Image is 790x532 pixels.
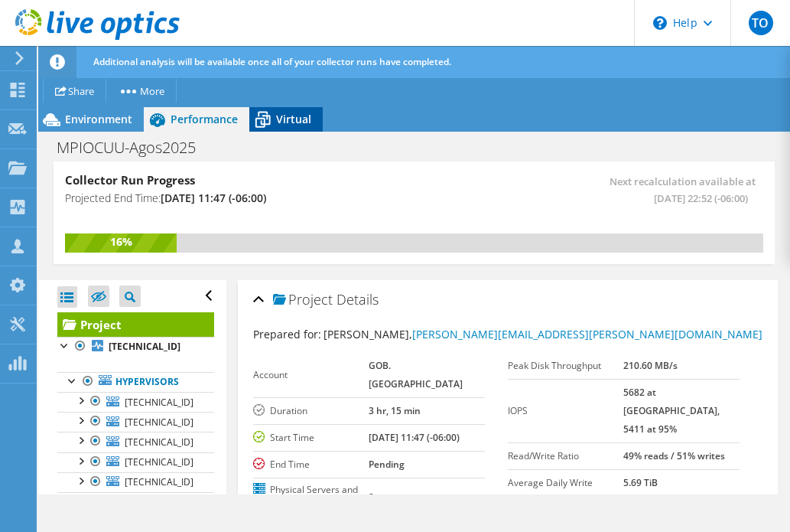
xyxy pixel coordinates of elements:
[369,458,405,471] b: Pending
[273,292,333,308] span: Project
[125,436,193,449] span: [TECHNICAL_ID]
[623,476,658,489] b: 5.69 TiB
[369,359,463,390] b: GOB. [GEOGRAPHIC_DATA]
[253,482,369,513] label: Physical Servers and Virtual Machines
[369,404,421,417] b: 3 hr, 15 min
[414,173,755,207] span: Next recalculation available at
[65,190,410,207] h4: Projected End Time:
[57,312,214,337] a: Project
[57,392,214,412] a: [TECHNICAL_ID]
[65,233,177,250] div: 16%
[50,139,219,156] h1: MPIOCUU-Agos2025
[253,430,369,446] label: Start Time
[253,327,321,341] label: Prepared for:
[336,290,379,308] span: Details
[623,386,720,436] b: 5682 at [GEOGRAPHIC_DATA], 5411 at 95%
[125,475,193,488] span: [TECHNICAL_ID]
[171,112,238,126] span: Performance
[109,340,180,353] b: [TECHNICAL_ID]
[65,112,132,126] span: Environment
[749,11,773,35] span: TO
[125,455,193,468] span: [TECHNICAL_ID]
[508,358,624,374] label: Peak Disk Throughput
[57,337,214,357] a: [TECHNICAL_ID]
[57,372,214,392] a: Hypervisors
[57,412,214,432] a: [TECHNICAL_ID]
[323,327,762,341] span: [PERSON_NAME],
[253,457,369,472] label: End Time
[161,191,266,205] span: [DATE] 11:47 (-06:00)
[57,432,214,452] a: [TECHNICAL_ID]
[57,452,214,472] a: [TECHNICAL_ID]
[125,416,193,429] span: [TECHNICAL_ID]
[508,403,624,419] label: IOPS
[508,449,624,464] label: Read/Write Ratio
[414,190,747,207] span: [DATE] 22:52 (-06:00)
[253,403,369,419] label: Duration
[57,472,214,492] a: [TECHNICAL_ID]
[93,55,451,68] span: Additional analysis will be available once all of your collector runs have completed.
[623,359,678,372] b: 210.60 MB/s
[369,431,460,444] b: [DATE] 11:47 (-06:00)
[369,491,374,504] b: 8
[508,475,624,491] label: Average Daily Write
[623,449,725,462] b: 49% reads / 51% writes
[125,396,193,409] span: [TECHNICAL_ID]
[43,79,106,103] a: Share
[253,367,369,383] label: Account
[653,16,667,30] svg: \n
[106,79,177,103] a: More
[412,327,762,341] a: [PERSON_NAME][EMAIL_ADDRESS][PERSON_NAME][DOMAIN_NAME]
[276,112,311,126] span: Virtual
